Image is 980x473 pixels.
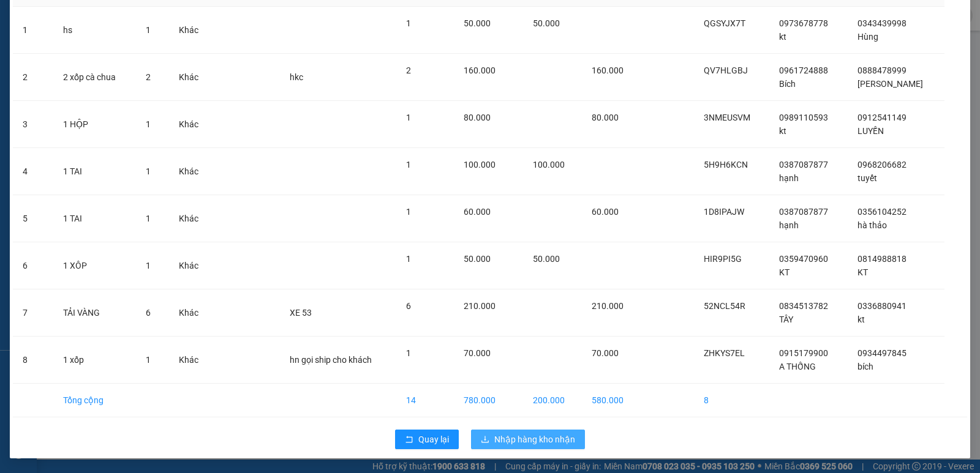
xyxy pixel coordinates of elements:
[858,173,877,183] span: tuyết
[146,355,151,365] span: 1
[858,267,868,277] span: KT
[406,113,411,122] span: 1
[53,195,135,242] td: 1 TAI
[858,18,907,28] span: 0343439998
[13,337,53,384] td: 8
[592,207,619,217] span: 60.000
[592,65,624,75] span: 160.000
[53,384,135,417] td: Tổng cộng
[169,101,214,148] td: Khác
[704,18,745,28] span: QGSYJX7T
[779,113,828,122] span: 0989110593
[169,195,214,242] td: Khác
[406,301,411,311] span: 6
[406,207,411,217] span: 1
[858,315,865,324] span: kt
[406,65,411,75] span: 2
[169,337,214,384] td: Khác
[464,301,496,311] span: 210.000
[169,289,214,337] td: Khác
[704,113,750,122] span: 3NMEUSVM
[858,220,887,230] span: hà thảo
[13,54,53,101] td: 2
[406,348,411,358] span: 1
[64,71,296,148] h2: VP Nhận: VP Hàng LC
[858,79,923,89] span: [PERSON_NAME]
[406,18,411,28] span: 1
[533,18,560,28] span: 50.000
[405,435,413,445] span: rollback
[74,29,149,49] b: Sao Việt
[13,7,53,54] td: 1
[7,10,68,71] img: logo.jpg
[418,433,449,446] span: Quay lại
[464,113,491,122] span: 80.000
[146,214,151,223] span: 1
[858,65,907,75] span: 0888478999
[464,254,491,264] span: 50.000
[53,337,135,384] td: 1 xốp
[494,433,575,446] span: Nhập hàng kho nhận
[779,18,828,28] span: 0973678778
[592,348,619,358] span: 70.000
[464,65,496,75] span: 160.000
[164,10,296,30] b: [DOMAIN_NAME]
[779,348,828,358] span: 0915179900
[858,126,884,136] span: LUYẾN
[704,65,748,75] span: QV7HLGBJ
[146,261,151,270] span: 1
[146,25,151,35] span: 1
[406,160,411,169] span: 1
[779,301,828,311] span: 0834513782
[779,160,828,169] span: 0387087877
[146,72,151,82] span: 2
[858,254,907,264] span: 0814988818
[13,101,53,148] td: 3
[533,254,560,264] span: 50.000
[592,301,624,311] span: 210.000
[454,384,523,417] td: 780.000
[13,148,53,195] td: 4
[779,254,828,264] span: 0359470960
[704,348,745,358] span: ZHKYS7EL
[533,160,565,169] span: 100.000
[53,242,135,289] td: 1 XÔP
[858,348,907,358] span: 0934497845
[779,65,828,75] span: 0961724888
[592,113,619,122] span: 80.000
[779,79,796,89] span: Bích
[290,308,312,318] span: XE 53
[406,254,411,264] span: 1
[523,384,582,417] td: 200.000
[779,220,799,230] span: hạnh
[53,289,135,337] td: TẢI VÀNG
[704,207,744,217] span: 1D8IPAJW
[858,301,907,311] span: 0336880941
[704,160,748,169] span: 5H9H6KCN
[582,384,641,417] td: 580.000
[464,207,491,217] span: 60.000
[169,54,214,101] td: Khác
[146,166,151,176] span: 1
[779,315,793,324] span: TÂY
[13,195,53,242] td: 5
[779,267,790,277] span: KT
[704,301,745,311] span: 52NCL54R
[396,384,454,417] td: 14
[779,173,799,183] span: hạnh
[464,18,491,28] span: 50.000
[53,148,135,195] td: 1 TAI
[169,242,214,289] td: Khác
[53,7,135,54] td: hs
[464,160,496,169] span: 100.000
[7,71,99,91] h2: CUW2GRHA
[395,430,459,449] button: rollbackQuay lại
[858,160,907,169] span: 0968206682
[779,362,816,371] span: A THỐNG
[13,289,53,337] td: 7
[464,348,491,358] span: 70.000
[779,32,786,42] span: kt
[169,7,214,54] td: Khác
[169,148,214,195] td: Khác
[471,430,585,449] button: downloadNhập hàng kho nhận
